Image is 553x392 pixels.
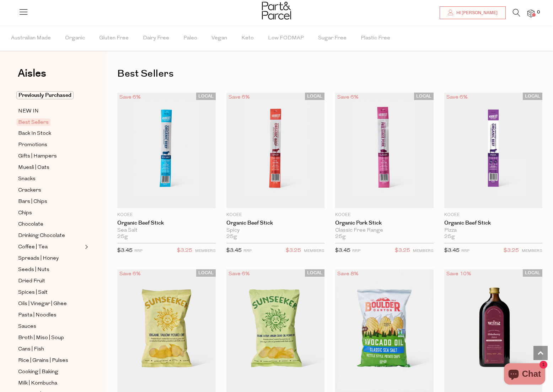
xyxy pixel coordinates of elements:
[18,152,57,161] span: Gifts | Hampers
[18,129,51,138] span: Back In Stock
[461,249,469,253] small: RRP
[18,299,83,308] a: Oils | Vinegar | Ghee
[226,93,325,208] img: Organic Beef Stick
[18,243,83,252] a: Coffee | Tea
[226,269,325,392] img: Olive Oil Potato Chips
[18,66,46,81] span: Aisles
[304,249,324,253] small: MEMBERS
[444,93,470,102] div: Save 6%
[226,248,242,253] span: $3.45
[305,93,324,100] span: LOCAL
[226,212,325,218] p: KOOEE
[18,345,44,354] span: Cans | Fish
[117,269,143,279] div: Save 6%
[18,186,41,195] span: Crackers
[335,220,434,226] a: Organic Pork Stick
[502,363,547,386] inbox-online-store-chat: Shopify online store chat
[352,249,360,253] small: RRP
[414,93,434,100] span: LOCAL
[335,212,434,218] p: KOOEE
[18,311,83,320] a: Pasta | Noodles
[440,6,506,19] a: Hi [PERSON_NAME]
[444,234,455,240] span: 25g
[18,68,46,86] a: Aisles
[18,277,45,286] span: Dried Fruit
[335,248,350,253] span: $3.45
[117,220,216,226] a: Organic Beef Stick
[241,26,254,51] span: Keto
[117,66,542,82] h1: Best Sellers
[177,246,192,255] span: $3.25
[335,227,434,234] div: Classic Free Range
[226,234,237,240] span: 25g
[335,234,346,240] span: 25g
[18,345,83,354] a: Cans | Fish
[18,368,83,376] a: Cooking | Baking
[117,248,133,253] span: $3.45
[211,26,227,51] span: Vegan
[226,220,325,226] a: Organic Beef Stick
[117,93,216,208] img: Organic Beef Stick
[18,164,49,172] span: Muesli | Oats
[318,26,347,51] span: Sugar Free
[16,118,50,126] span: Best Sellers
[16,91,74,99] span: Previously Purchased
[18,322,36,331] span: Sauces
[286,246,301,255] span: $3.25
[243,249,252,253] small: RRP
[18,129,83,138] a: Back In Stock
[226,227,325,234] div: Spicy
[18,243,48,252] span: Coffee | Tea
[18,220,43,229] span: Chocolate
[522,249,542,253] small: MEMBERS
[18,186,83,195] a: Crackers
[262,2,291,20] img: Part&Parcel
[18,357,68,365] span: Rice | Grains | Pulses
[18,107,39,116] span: NEW IN
[444,93,543,208] img: Organic Beef Stick
[226,93,252,102] div: Save 6%
[83,243,88,251] button: Expand/Collapse Coffee | Tea
[18,220,83,229] a: Chocolate
[444,269,543,392] img: Organic Pressed Juice
[444,220,543,226] a: Organic Beef Stick
[455,10,498,16] span: Hi [PERSON_NAME]
[335,269,361,279] div: Save 8%
[18,288,83,297] a: Spices | Salt
[18,311,57,320] span: Pasta | Noodles
[18,107,83,116] a: NEW IN
[18,209,32,217] span: Chips
[335,269,434,392] img: Avocado Oil Canyon Cut
[444,212,543,218] p: KOOEE
[65,26,85,51] span: Organic
[18,277,83,286] a: Dried Fruit
[444,227,543,234] div: Pizza
[18,141,47,149] span: Promotions
[99,26,129,51] span: Gluten Free
[18,91,83,100] a: Previously Purchased
[195,249,216,253] small: MEMBERS
[134,249,143,253] small: RRP
[18,118,83,127] a: Best Sellers
[196,93,216,100] span: LOCAL
[18,265,83,274] a: Seeds | Nuts
[18,152,83,161] a: Gifts | Hampers
[444,248,460,253] span: $3.45
[117,93,143,102] div: Save 6%
[395,246,410,255] span: $3.25
[117,269,216,392] img: Tallow Potato Chips
[413,249,434,253] small: MEMBERS
[11,26,51,51] span: Australian Made
[18,175,36,183] span: Snacks
[18,163,83,172] a: Muesli | Oats
[18,254,83,263] a: Spreads | Honey
[18,254,59,263] span: Spreads | Honey
[523,269,542,277] span: LOCAL
[226,269,252,279] div: Save 6%
[361,26,390,51] span: Plastic Free
[183,26,197,51] span: Paleo
[535,9,542,16] span: 0
[18,379,83,388] a: Milk | Kombucha
[18,356,83,365] a: Rice | Grains | Pulses
[335,93,434,208] img: Organic Pork Stick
